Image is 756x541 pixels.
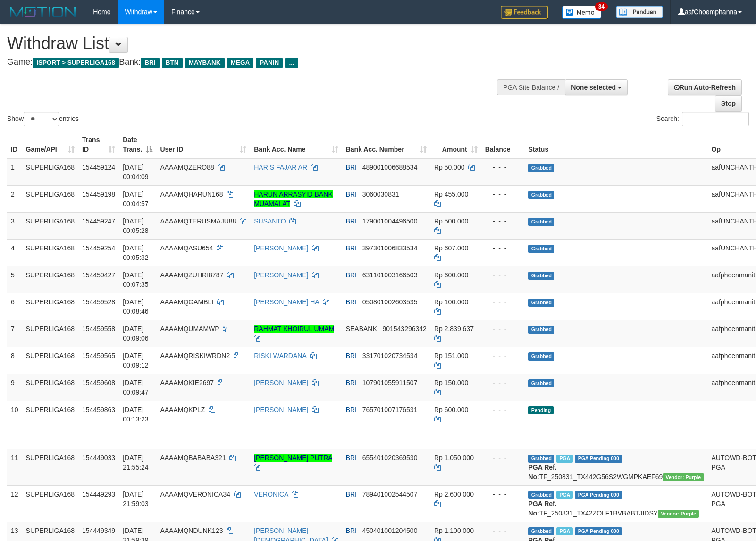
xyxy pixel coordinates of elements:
[22,374,79,401] td: SUPERLIGA168
[556,491,573,499] span: Marked by aafheankoy
[524,131,707,158] th: Status
[141,58,159,68] span: BRI
[7,347,22,374] td: 8
[22,185,79,212] td: SUPERLIGA168
[22,239,79,266] td: SUPERLIGA168
[528,245,554,253] span: Grabbed
[22,320,79,347] td: SUPERLIGA168
[7,266,22,293] td: 5
[434,163,465,171] span: Rp 50.000
[571,84,616,91] span: None selected
[123,406,149,423] span: [DATE] 00:13:23
[82,379,115,386] span: 154459608
[227,58,254,68] span: MEGA
[7,5,79,19] img: MOTION_logo.png
[22,401,79,449] td: SUPERLIGA168
[82,454,115,462] span: 154449033
[575,455,622,463] span: PGA Pending
[346,454,357,462] span: BRI
[434,217,468,225] span: Rp 500.000
[485,489,521,499] div: - - -
[485,216,521,226] div: - - -
[123,190,149,207] span: [DATE] 00:04:57
[156,131,250,158] th: User ID: activate to sort column ascending
[160,298,213,306] span: AAAAMQGAMBLI
[7,112,79,126] label: Show entries
[528,455,554,463] span: Grabbed
[528,491,554,499] span: Grabbed
[485,324,521,334] div: - - -
[119,131,156,158] th: Date Trans.: activate to sort column descending
[595,2,608,11] span: 34
[668,79,742,95] a: Run Auto-Refresh
[565,79,628,95] button: None selected
[7,374,22,401] td: 9
[485,297,521,307] div: - - -
[362,352,418,360] span: Copy 331701020734534 to clipboard
[362,379,418,386] span: Copy 107901055911507 to clipboard
[346,490,357,498] span: BRI
[362,163,418,171] span: Copy 489001006688534 to clipboard
[528,527,554,535] span: Grabbed
[82,163,115,171] span: 154459124
[123,379,149,396] span: [DATE] 00:09:47
[362,298,418,306] span: Copy 050801002603535 to clipboard
[160,244,213,252] span: AAAAMQASU654
[485,189,521,199] div: - - -
[528,352,554,361] span: Grabbed
[7,239,22,266] td: 4
[123,298,149,315] span: [DATE] 00:08:46
[254,454,332,462] a: [PERSON_NAME] PUTRA
[528,500,556,517] b: PGA Ref. No:
[22,485,79,522] td: SUPERLIGA168
[185,58,225,68] span: MAYBANK
[82,406,115,413] span: 154459863
[362,271,418,279] span: Copy 631101003166503 to clipboard
[346,325,377,333] span: SEABANK
[346,190,357,198] span: BRI
[497,79,565,95] div: PGA Site Balance /
[434,244,468,252] span: Rp 607.000
[342,131,430,158] th: Bank Acc. Number: activate to sort column ascending
[7,34,495,53] h1: Withdraw List
[528,164,554,172] span: Grabbed
[254,490,288,498] a: VERONICA
[656,112,749,126] label: Search:
[22,449,79,485] td: SUPERLIGA168
[434,190,468,198] span: Rp 455.000
[362,406,418,413] span: Copy 765701007176531 to clipboard
[7,293,22,320] td: 6
[346,527,357,534] span: BRI
[346,244,357,252] span: BRI
[434,527,474,534] span: Rp 1.100.000
[434,379,468,386] span: Rp 150.000
[160,271,223,279] span: AAAAMQZUHRI8787
[160,490,230,498] span: AAAAMQVERONICA34
[528,379,554,387] span: Grabbed
[22,266,79,293] td: SUPERLIGA168
[162,58,183,68] span: BTN
[528,326,554,334] span: Grabbed
[285,58,298,68] span: ...
[123,490,149,507] span: [DATE] 21:59:03
[254,244,308,252] a: [PERSON_NAME]
[160,527,223,534] span: AAAAMQNDUNK123
[22,158,79,186] td: SUPERLIGA168
[82,271,115,279] span: 154459427
[485,270,521,280] div: - - -
[434,271,468,279] span: Rp 600.000
[82,244,115,252] span: 154459254
[346,379,357,386] span: BRI
[24,112,59,126] select: Showentries
[7,158,22,186] td: 1
[82,190,115,198] span: 154459198
[7,320,22,347] td: 7
[501,6,548,19] img: Feedback.jpg
[485,526,521,535] div: - - -
[7,58,495,67] h4: Game: Bank:
[485,405,521,414] div: - - -
[346,298,357,306] span: BRI
[430,131,481,158] th: Amount: activate to sort column ascending
[254,163,307,171] a: HARIS FAJAR AR
[123,244,149,261] span: [DATE] 00:05:32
